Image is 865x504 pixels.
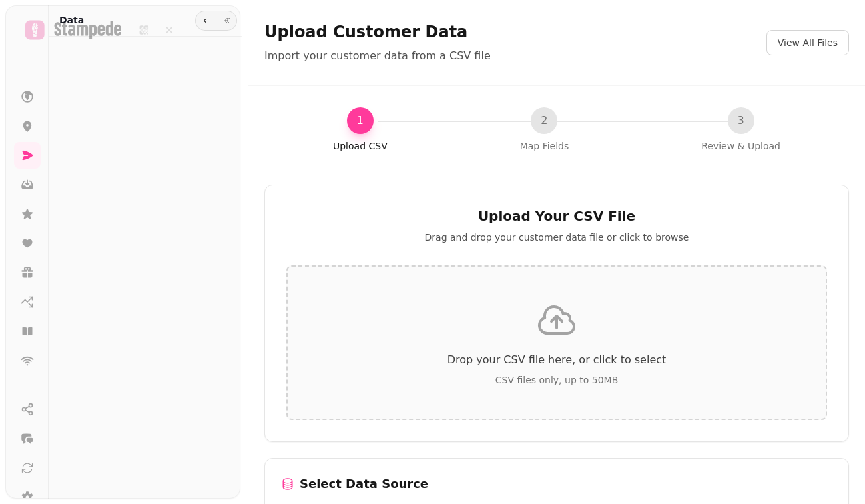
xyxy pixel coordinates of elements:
p: Review & Upload [701,139,780,153]
span: 2 [541,113,547,129]
p: Map Fields [520,139,569,153]
h2: Upload Your CSV File [286,207,827,225]
h3: Select Data Source [300,475,428,493]
h2: Data [59,13,84,27]
span: 3 [737,113,744,129]
p: Import your customer data from a CSV file [264,48,491,64]
button: View All Files [766,30,849,55]
p: Drop your CSV file here, or click to select [320,352,794,368]
h1: Upload Customer Data [264,21,491,43]
nav: Progress [333,107,780,153]
p: Upload CSV [333,139,388,153]
p: CSV files only, up to 50MB [320,373,794,387]
span: 1 [357,113,364,129]
p: Drag and drop your customer data file or click to browse [286,231,827,244]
